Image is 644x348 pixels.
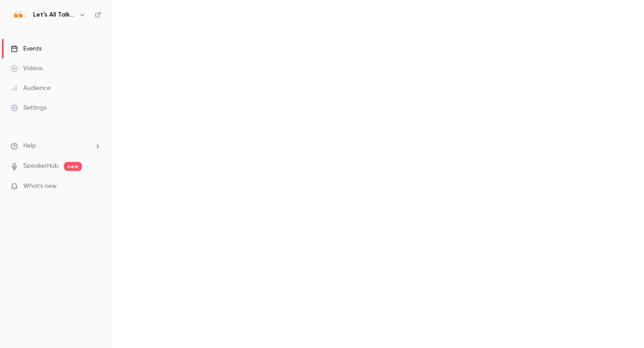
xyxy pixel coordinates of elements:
[11,64,42,73] div: Videos
[11,44,42,53] div: Events
[11,103,47,112] div: Settings
[11,141,101,151] li: help-dropdown-opener
[23,141,36,151] span: Help
[33,10,75,19] h6: Let's All Talk Mental Health
[11,84,51,93] div: Audience
[11,8,25,22] img: Let's All Talk Mental Health
[64,162,82,171] span: new
[23,161,59,171] a: SpeakerHub
[23,182,57,191] span: What's new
